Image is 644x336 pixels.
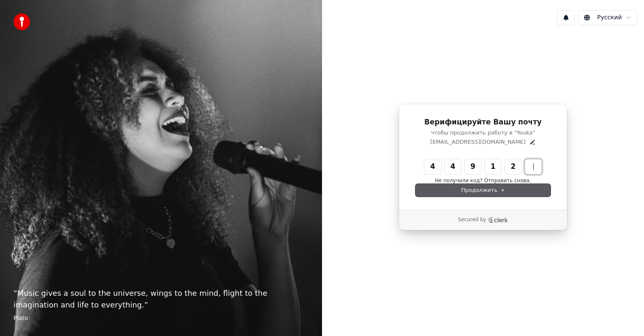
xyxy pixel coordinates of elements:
p: чтобы продолжить работу в "Youka" [415,129,551,137]
footer: Plato [13,314,309,323]
button: Edit [529,139,536,145]
h1: Верифицируйте Вашу почту [415,117,551,127]
button: Продолжить [415,184,551,196]
input: Enter verification code [424,159,558,174]
p: “ Music gives a soul to the universe, wings to the mind, flight to the imagination and life to ev... [13,287,309,311]
p: Secured by [458,217,486,223]
button: Не получили код? Отправить снова. [435,178,531,184]
img: youka [13,13,30,30]
a: Clerk logo [488,217,508,223]
span: Продолжить [461,186,505,194]
p: [EMAIL_ADDRESS][DOMAIN_NAME] [430,138,525,146]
